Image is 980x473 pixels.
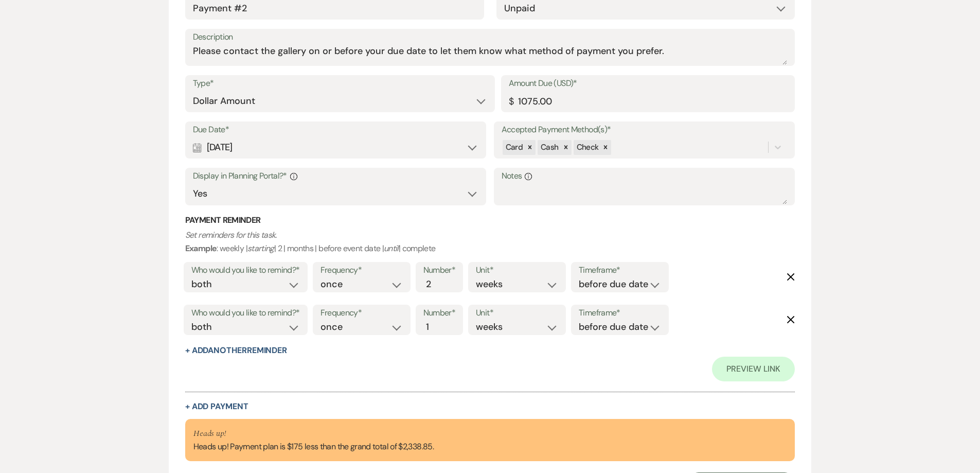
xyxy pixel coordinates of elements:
[185,215,795,226] h3: Payment Reminder
[476,306,558,321] label: Unit*
[712,357,795,381] a: Preview Link
[506,142,523,152] span: Card
[193,137,479,157] div: [DATE]
[193,30,788,45] label: Description
[579,263,661,278] label: Timeframe*
[193,169,479,184] label: Display in Planning Portal?*
[502,169,788,184] label: Notes
[185,402,248,411] button: + Add Payment
[185,230,277,240] i: Set reminders for this task.
[509,76,788,91] label: Amount Due (USD)*
[185,346,287,355] button: + AddAnotherReminder
[384,243,399,254] i: until
[476,263,558,278] label: Unit*
[423,306,456,321] label: Number*
[193,44,788,65] textarea: Please contact the gallery on or before your due date to let them know what method of payment you...
[193,427,434,453] div: Heads up! Payment plan is $175 less than the grand total of $2,338.85.
[185,243,217,254] b: Example
[423,263,456,278] label: Number*
[191,306,300,321] label: Who would you like to remind?*
[193,427,434,441] p: Heads up!
[502,122,788,137] label: Accepted Payment Method(s)*
[320,306,403,321] label: Frequency*
[191,263,300,278] label: Who would you like to remind?*
[577,142,599,152] span: Check
[541,142,558,152] span: Cash
[579,306,661,321] label: Timeframe*
[193,122,479,137] label: Due Date*
[247,243,274,254] i: starting
[185,229,795,255] p: : weekly | | 2 | months | before event date | | complete
[509,95,513,109] div: $
[193,76,487,91] label: Type*
[320,263,403,278] label: Frequency*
